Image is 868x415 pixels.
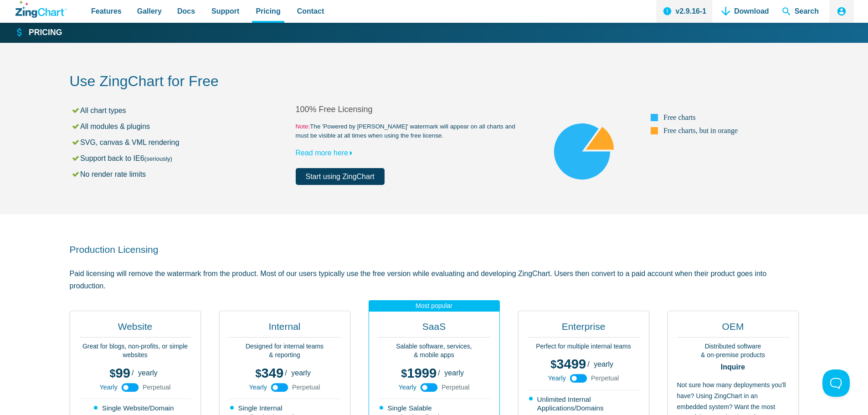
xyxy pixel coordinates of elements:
[529,395,640,413] li: Unlimited Internal Applications/Domains
[442,384,470,390] span: Perpetual
[297,5,324,17] span: Contact
[79,320,191,338] h2: Website
[15,27,62,38] a: Pricing
[296,122,522,140] small: The 'Powered by [PERSON_NAME]' watermark will appear on all charts and must be visible at all tim...
[70,72,799,92] h2: Use ZingChart for Free
[550,357,586,371] span: 3499
[677,320,789,338] h2: OEM
[29,29,62,37] strong: Pricing
[587,361,589,368] span: /
[229,320,341,338] h2: Internal
[296,104,522,115] h2: 100% Free Licensing
[822,369,850,397] iframe: Toggle Customer Support
[591,375,619,381] span: Perpetual
[256,5,280,17] span: Pricing
[71,168,296,180] li: No render rate limits
[94,404,178,413] li: Single Website/Domain
[548,375,565,381] span: Yearly
[144,155,172,162] small: (seriously)
[71,152,296,164] li: Support back to IE6
[71,104,296,117] li: All chart types
[594,360,613,368] span: yearly
[91,5,122,17] span: Features
[296,123,310,130] span: Note:
[71,136,296,149] li: SVG, canvas & VML rendering
[378,320,490,338] h2: SaaS
[438,369,440,377] span: /
[291,369,311,377] span: yearly
[292,384,320,390] span: Perpetual
[70,243,799,256] h2: Production Licensing
[677,342,789,360] p: Distributed software & on-premise products
[398,384,416,390] span: Yearly
[528,342,640,351] p: Perfect for multiple internal teams
[229,342,341,360] p: Designed for internal teams & reporting
[444,369,464,377] span: yearly
[401,366,437,380] span: 1999
[285,369,287,377] span: /
[70,267,799,292] p: Paid licensing will remove the watermark from the product. Most of our users typically use the fr...
[15,1,67,18] a: ZingChart Logo. Click to return to the homepage
[138,369,158,377] span: yearly
[99,384,117,390] span: Yearly
[79,342,191,360] p: Great for blogs, non-profits, or simple websites
[677,364,789,371] strong: Inquire
[177,5,195,17] span: Docs
[132,369,134,377] span: /
[255,366,283,380] span: 349
[137,5,162,17] span: Gallery
[249,384,267,390] span: Yearly
[71,120,296,133] li: All modules & plugins
[211,5,239,17] span: Support
[296,168,385,185] a: Start using ZingChart
[378,342,490,360] p: Salable software, services, & mobile apps
[143,384,171,390] span: Perpetual
[110,366,130,380] span: 99
[296,149,357,157] a: Read more here
[528,320,640,338] h2: Enterprise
